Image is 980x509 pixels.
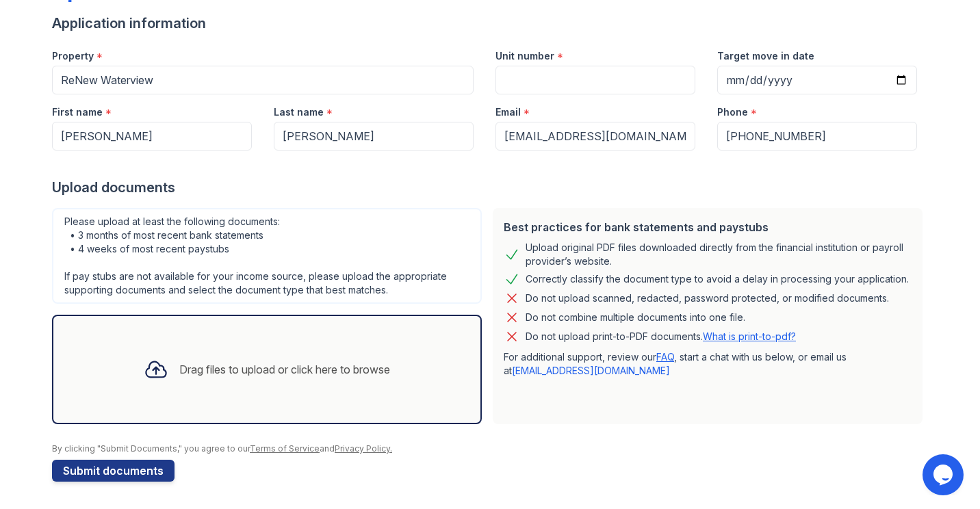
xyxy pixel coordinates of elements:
[512,365,670,376] a: [EMAIL_ADDRESS][DOMAIN_NAME]
[52,105,103,119] label: First name
[526,330,796,343] p: Do not upload print-to-PDF documents.
[52,208,482,304] div: Please upload at least the following documents: • 3 months of most recent bank statements • 4 wee...
[504,219,912,235] div: Best practices for bank statements and paystubs
[717,105,748,119] label: Phone
[526,271,909,287] div: Correctly classify the document type to avoid a delay in processing your application.
[717,49,814,63] label: Target move in date
[495,105,521,119] label: Email
[52,460,175,482] button: Submit documents
[526,290,889,306] div: Do not upload scanned, redacted, password protected, or modified documents.
[179,361,390,378] div: Drag files to upload or click here to browse
[52,14,928,33] div: Application information
[52,443,928,454] div: By clicking "Submit Documents," you agree to our and
[703,330,796,342] a: What is print-to-pdf?
[52,49,94,63] label: Property
[656,351,674,363] a: FAQ
[274,105,324,119] label: Last name
[923,454,966,495] iframe: chat widget
[495,49,554,63] label: Unit number
[526,241,912,268] div: Upload original PDF files downloaded directly from the financial institution or payroll provider’...
[250,443,320,454] a: Terms of Service
[335,443,392,454] a: Privacy Policy.
[526,309,745,326] div: Do not combine multiple documents into one file.
[52,178,928,197] div: Upload documents
[504,350,912,378] p: For additional support, review our , start a chat with us below, or email us at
